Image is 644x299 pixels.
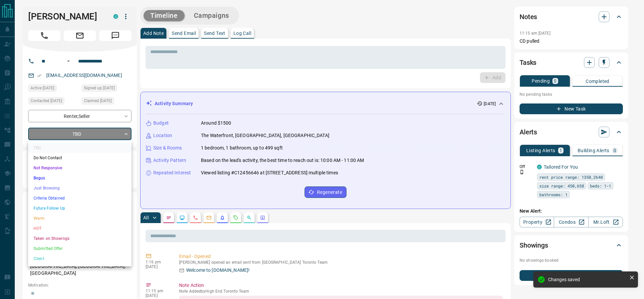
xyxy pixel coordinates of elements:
[28,254,131,264] li: Client
[28,213,131,223] li: Warm
[28,223,131,233] li: HOT
[28,183,131,193] li: Just Browsing
[28,193,131,203] li: Criteria Obtained
[28,173,131,183] li: Bogus
[28,233,131,244] li: Taken on Showings
[28,244,131,254] li: Submitted Offer
[28,163,131,173] li: Not Responsive
[28,153,131,163] li: Do Not Contact
[548,277,627,282] div: Changes saved
[28,203,131,213] li: Future Follow Up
